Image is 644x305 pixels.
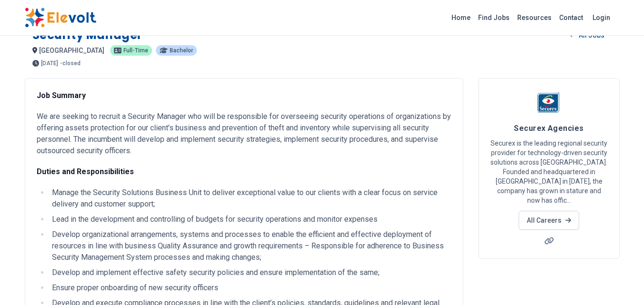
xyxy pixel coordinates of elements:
span: [GEOGRAPHIC_DATA] [39,47,104,54]
span: full-time [123,48,148,53]
p: - closed [60,60,81,66]
a: All Careers [519,211,579,230]
li: Ensure proper onboarding of new security officers [49,282,451,294]
p: Securex is the leading regional security provider for technology-driven security solutions across... [491,138,608,205]
li: Develop and implement effective safety security policies and ensure implementation of the same; [49,267,451,278]
span: [DATE] [41,60,58,66]
a: Login [587,8,616,27]
strong: Job Summary [37,91,86,100]
a: Contact [555,10,587,25]
li: Develop organizational arrangements, systems and processes to enable the efficient and effective ... [49,229,451,263]
li: Lead in the development and controlling of budgets for security operations and monitor expenses [49,214,451,225]
img: Elevolt [25,8,96,28]
p: We are seeking to recruit a Security Manager who will be responsible for overseeing security oper... [37,111,451,157]
span: Securex Agencies [514,124,583,133]
strong: Duties and Responsibilities [37,167,134,176]
li: Manage the Security Solutions Business Unit to deliver exceptional value to our clients with a cl... [49,187,451,210]
a: Find Jobs [474,10,513,25]
a: Home [448,10,474,25]
iframe: Chat Widget [596,259,644,305]
span: bachelor [170,48,193,53]
img: Securex Agencies [537,90,561,114]
a: Resources [513,10,555,25]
